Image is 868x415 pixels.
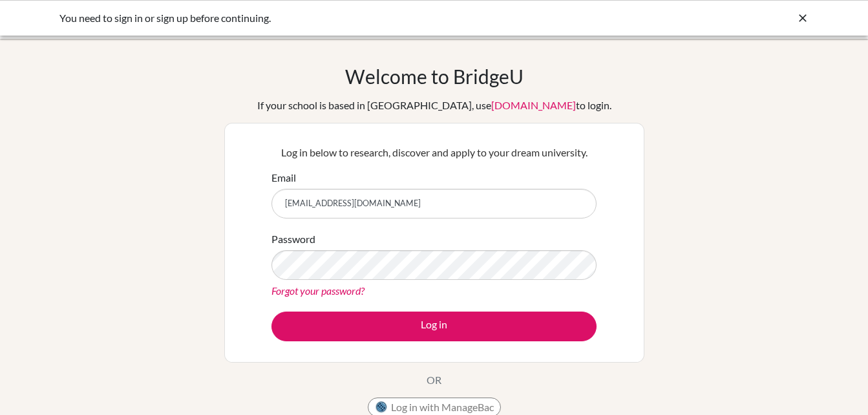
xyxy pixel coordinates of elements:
[257,98,611,113] div: If your school is based in [GEOGRAPHIC_DATA], use to login.
[427,372,441,388] p: OR
[271,170,296,186] label: Email
[271,145,597,160] p: Log in below to research, discover and apply to your dream university.
[271,231,315,247] label: Password
[271,312,597,341] button: Log in
[345,65,524,88] h1: Welcome to BridgeU
[271,284,365,297] a: Forgot your password?
[491,99,576,111] a: [DOMAIN_NAME]
[59,10,615,26] div: You need to sign in or sign up before continuing.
